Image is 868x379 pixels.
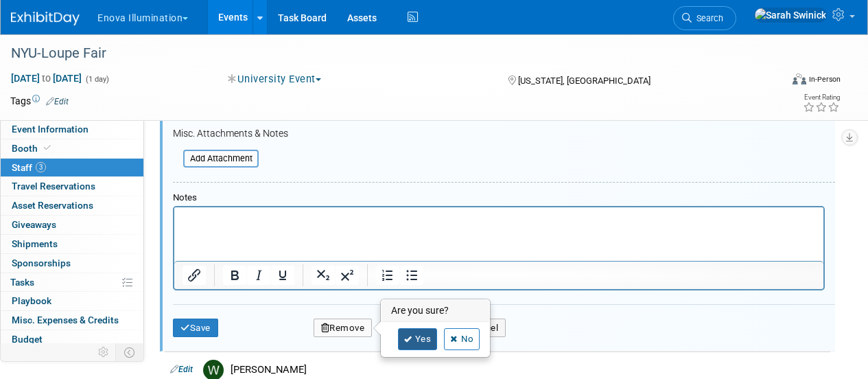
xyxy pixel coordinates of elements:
button: Superscript [336,266,359,285]
span: to [40,73,53,84]
span: Misc. Expenses & Credits [12,314,119,325]
span: Giveaways [12,219,56,230]
a: Booth [1,139,143,158]
div: [PERSON_NAME] [231,363,825,376]
span: Event Information [12,124,89,135]
button: Insert/edit link [183,266,206,285]
div: In-Person [808,74,841,84]
a: Search [673,6,736,30]
span: Budget [12,334,43,345]
span: Search [692,13,723,23]
a: Tasks [1,273,143,292]
a: Travel Reservations [1,177,143,196]
div: Notes [173,192,825,204]
span: Tasks [10,277,34,288]
img: ExhibitDay [11,12,80,25]
a: Playbook [1,292,143,310]
button: Bold [223,266,246,285]
td: Personalize Event Tab Strip [92,343,116,361]
a: Giveaways [1,216,143,234]
span: 3 [36,162,46,172]
img: Sarah Swinick [754,8,827,23]
div: NYU-Loupe Fair [6,41,770,66]
a: Budget [1,330,143,349]
iframe: Rich Text Area [174,207,823,261]
button: Bullet list [400,266,423,285]
span: (1 day) [84,75,109,84]
a: Event Information [1,120,143,139]
button: Save [173,319,218,338]
div: Event Format [719,71,841,92]
a: Staff3 [1,159,143,177]
div: Misc. Attachments & Notes [173,128,835,140]
td: Tags [10,94,69,108]
div: Event Rating [803,94,840,101]
a: Sponsorships [1,254,143,273]
span: Shipments [12,238,58,249]
span: Booth [12,143,54,154]
h3: Are you sure? [382,300,490,322]
a: No [444,328,480,350]
span: Asset Reservations [12,200,93,211]
span: Travel Reservations [12,181,95,192]
a: Edit [46,97,69,106]
i: Booth reservation complete [44,144,51,152]
button: Numbered list [376,266,399,285]
span: Playbook [12,295,51,306]
span: Sponsorships [12,257,71,268]
span: Staff [12,162,46,173]
button: Italic [247,266,270,285]
a: Shipments [1,235,143,253]
span: [US_STATE], [GEOGRAPHIC_DATA] [518,76,650,86]
td: Toggle Event Tabs [116,343,144,361]
a: Yes [398,328,438,350]
a: Asset Reservations [1,196,143,215]
a: Edit [170,365,193,374]
a: Misc. Expenses & Credits [1,311,143,330]
button: Remove [314,319,373,338]
img: Format-Inperson.png [793,73,806,84]
button: Subscript [312,266,335,285]
span: [DATE] [DATE] [10,72,82,84]
button: University Event [223,72,327,87]
button: Underline [271,266,294,285]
